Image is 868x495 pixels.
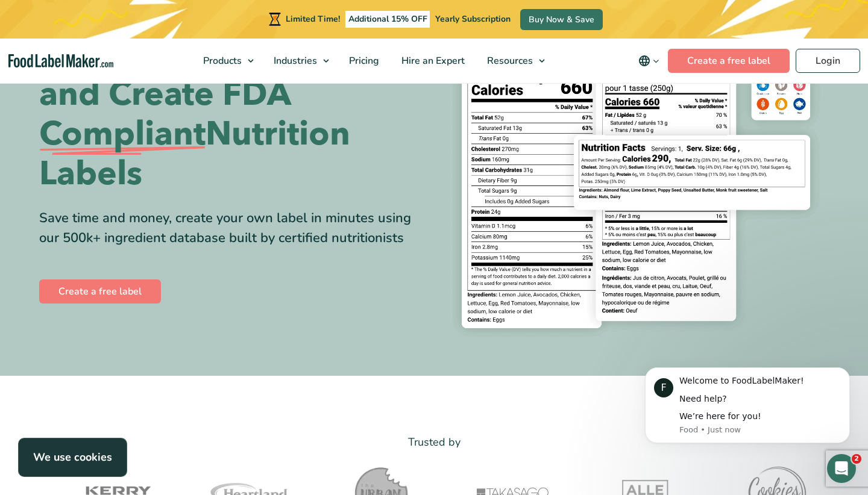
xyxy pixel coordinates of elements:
a: Hire an Expert [391,39,473,83]
a: Products [192,39,260,83]
span: Compliant [39,114,206,154]
a: Create a free label [668,49,790,73]
a: Resources [476,39,551,83]
div: Save time and money, create your own label in minutes using our 500k+ ingredient database built b... [39,208,425,248]
strong: We use cookies [33,450,112,464]
iframe: Intercom notifications message [627,349,868,462]
a: Pricing [338,39,388,83]
span: Pricing [345,54,380,67]
span: Resources [483,54,534,67]
a: Industries [263,39,335,83]
span: 2 [852,454,861,464]
span: Products [200,54,243,67]
p: Trusted by [39,434,829,451]
a: Create a free label [39,279,161,304]
span: Industries [270,54,318,67]
a: Login [796,49,860,73]
iframe: Intercom live chat [827,454,856,483]
span: Additional 15% OFF [345,11,430,28]
h1: Easily Analyze Recipes and Create FDA Nutrition Labels [39,35,425,194]
span: Yearly Subscription [435,13,511,25]
span: Hire an Expert [398,54,466,67]
span: Limited Time! [286,13,340,25]
a: Buy Now & Save [520,9,603,30]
